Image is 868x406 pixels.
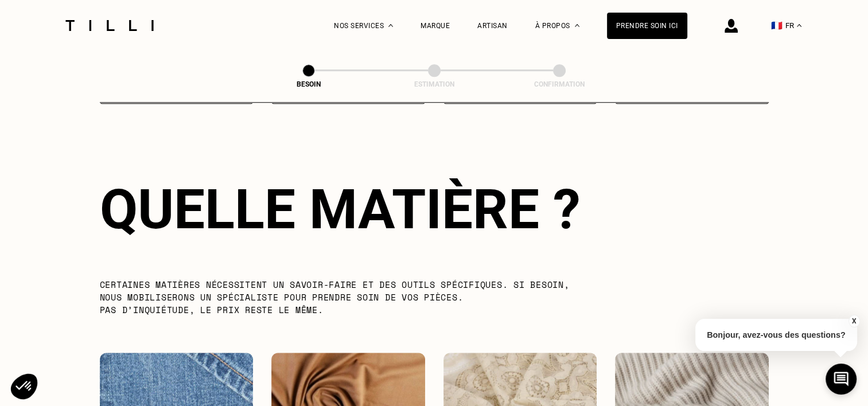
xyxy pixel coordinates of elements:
[61,20,158,31] img: Logo du service de couturière Tilli
[251,80,366,88] div: Besoin
[725,19,738,33] img: icône connexion
[695,319,857,351] p: Bonjour, avez-vous des questions?
[421,22,450,30] a: Marque
[388,24,393,27] img: Menu déroulant
[100,278,594,316] p: Certaines matières nécessitent un savoir-faire et des outils spécifiques. Si besoin, nous mobilis...
[607,13,687,39] a: Prendre soin ici
[100,177,769,241] div: Quelle matière ?
[797,24,801,27] img: menu déroulant
[477,22,508,30] a: Artisan
[771,20,783,31] span: 🇫🇷
[848,315,859,327] button: X
[502,80,617,88] div: Confirmation
[575,24,579,27] img: Menu déroulant à propos
[377,80,492,88] div: Estimation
